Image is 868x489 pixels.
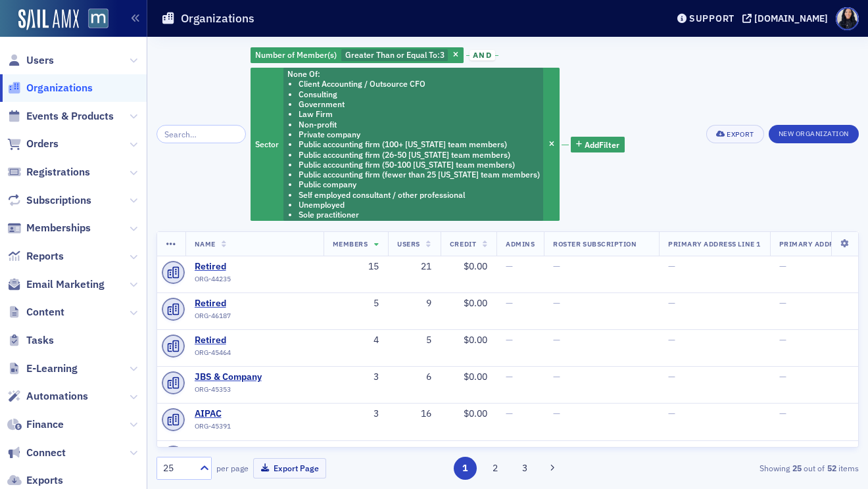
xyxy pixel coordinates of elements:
a: Exports [7,473,63,488]
a: [PERSON_NAME] & Company [195,446,314,469]
h1: Organizations [181,11,254,26]
span: — [553,445,560,457]
span: — [506,297,513,309]
span: — [553,371,560,383]
li: Unemployed [299,200,540,210]
span: Memberships [26,221,91,235]
div: Showing out of items [634,462,859,474]
a: Events & Products [7,109,114,124]
a: E-Learning [7,361,78,376]
li: Sole practitioner [299,210,540,220]
button: 3 [514,457,537,480]
div: 5 [397,335,431,346]
span: Admins [506,239,535,248]
span: None Of : [287,68,320,79]
div: ORG-44235 [195,275,314,288]
div: 3 [333,371,379,383]
li: Public company [299,179,540,189]
span: Connect [26,446,66,460]
div: 9 [397,446,431,457]
button: New Organization [769,125,859,143]
li: Public accounting firm (26-50 [US_STATE] team members) [299,150,540,160]
li: Public accounting firm (100+ [US_STATE] team members) [299,139,540,149]
button: and [466,50,499,60]
span: — [553,260,560,272]
div: 5 [333,298,379,310]
li: Client Accounting / Outsource CFO [299,79,540,89]
a: Automations [7,389,88,404]
span: Users [26,53,54,68]
div: 25 [163,461,192,475]
button: Export [706,125,763,143]
a: Subscriptions [7,193,91,208]
div: 4 [333,335,379,346]
button: [DOMAIN_NAME] [742,14,832,23]
div: 16 [397,408,431,420]
span: Members [333,239,368,248]
li: Public accounting firm (fewer than 25 [US_STATE] team members) [299,170,540,179]
span: — [668,445,675,457]
button: AddFilter [571,137,625,153]
button: Export Page [253,458,326,478]
a: JBS & Company [195,371,314,383]
a: View Homepage [79,9,108,31]
span: Sector [255,139,279,149]
span: — [668,371,675,383]
span: $0.00 [464,334,487,346]
span: Users [397,239,420,248]
span: Name [195,239,216,248]
div: 3 [333,446,379,457]
div: Export [727,131,754,138]
span: Tasks [26,333,54,348]
a: Retired [195,335,314,346]
span: — [553,407,560,419]
span: — [779,297,786,309]
span: Automations [26,389,88,404]
span: — [668,407,675,419]
span: Add Filter [585,139,619,151]
span: — [779,445,786,457]
span: — [779,371,786,383]
a: Memberships [7,221,91,235]
div: ORG-45464 [195,348,314,361]
span: — [506,260,513,272]
a: Organizations [7,81,93,95]
span: — [668,334,675,346]
img: SailAMX [18,9,79,30]
li: Government [299,99,540,109]
a: Reports [7,249,64,264]
span: Retired [195,261,314,273]
span: Number of Member(s) [255,49,337,60]
strong: 25 [790,462,804,474]
span: — [779,407,786,419]
div: 21 [397,261,431,273]
a: Retired [195,298,314,310]
button: 1 [454,457,477,480]
span: — [668,297,675,309]
a: Connect [7,446,66,460]
span: Email Marketing [26,277,105,292]
li: Non-profit [299,120,540,129]
span: E-Learning [26,361,78,376]
span: — [506,334,513,346]
span: Reports [26,249,64,264]
span: Events & Products [26,109,114,124]
span: — [779,260,786,272]
span: — [506,407,513,419]
img: SailAMX [88,9,108,29]
a: New Organization [769,127,859,139]
span: — [506,445,513,457]
span: $0.00 [464,445,487,457]
span: Subscriptions [26,193,91,208]
span: Primary Address Line 1 [668,239,761,248]
a: Orders [7,137,59,151]
span: $0.00 [464,371,487,383]
span: — [779,334,786,346]
strong: 52 [825,462,838,474]
span: Credit [450,239,476,248]
span: Organizations [26,81,93,95]
a: Tasks [7,333,54,348]
a: Email Marketing [7,277,105,292]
